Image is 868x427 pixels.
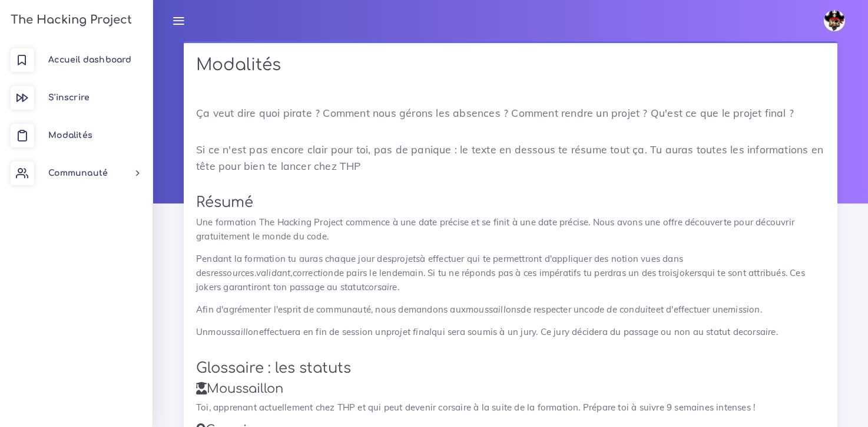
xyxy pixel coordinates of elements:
[196,141,825,174] p: Si ce n'est pas encore clair pour toi, pas de panique : le texte en dessous te résume tout ça. Tu...
[7,14,132,27] h3: The Hacking Project
[196,400,825,415] p: Toi, apprenant actuellement chez THP et qui peut devenir corsaire à la suite de la formation. Pré...
[677,267,701,278] i: jokers
[208,326,259,337] i: moussaillon
[743,326,776,337] i: corsaire
[256,267,291,278] i: validant
[196,194,825,211] h2: Résumé
[196,303,825,317] p: Afin d'agrémenter l'esprit de communauté, nous demandons aux de respecter un et d'effectuer une .
[48,131,92,140] span: Modalités
[196,252,825,294] p: Pendant la formation tu auras chaque jour des à effectuer qui te permettront d'appliquer des noti...
[48,55,131,64] span: Accueil dashboard
[728,304,760,315] i: mission
[196,325,825,339] p: Un effectuera en fin de session un qui sera soumis à un jury. Ce jury décidera du passage ou non ...
[196,382,825,396] h3: Moussaillon
[584,304,655,315] i: code de conduite
[466,304,521,315] i: moussaillons
[365,281,397,293] i: corsaire
[293,267,334,278] i: correction
[48,169,108,178] span: Communauté
[211,267,254,278] i: ressources
[196,55,825,75] h1: Modalités
[392,253,420,264] i: projets
[196,215,825,244] p: Une formation The Hacking Project commence à une date précise et se finit à une date précise. Nou...
[48,93,90,102] span: S'inscrire
[196,347,825,377] h2: Glossaire : les statuts
[196,104,825,121] p: Ça veut dire quoi pirate ? Comment nous gérons les absences ? Comment rendre un projet ? Qu'est c...
[824,10,845,31] img: avatar
[386,326,432,337] i: projet final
